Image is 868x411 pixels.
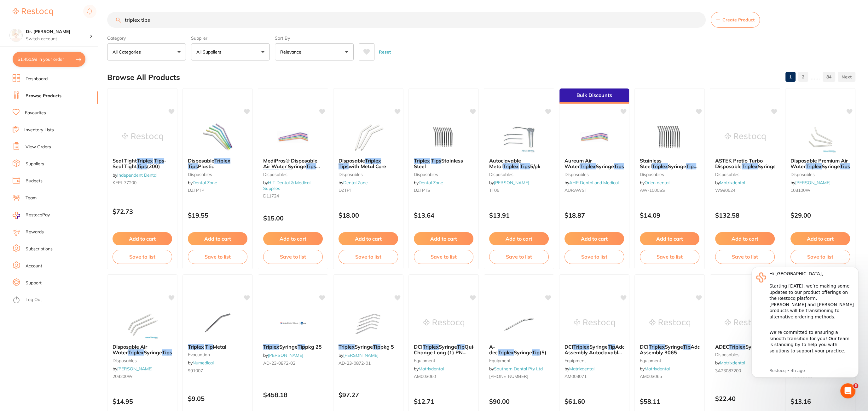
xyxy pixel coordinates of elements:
[564,250,624,264] button: Save to list
[640,250,699,264] button: Save to list
[339,391,398,398] p: $97.27
[414,374,436,379] span: AM003060
[355,344,373,350] span: Syringe
[280,49,304,55] p: Relevance
[489,374,528,379] span: [PHONE_NUMBER]
[640,344,710,356] span: Adaptor Assembly 3065
[113,157,137,164] span: Seal Tight
[263,344,323,350] b: Triplex Syringe Tip pkg 25
[26,229,44,235] a: Rewards
[191,35,270,41] label: Supplier
[414,232,473,245] button: Add to cart
[715,250,775,264] button: Save to list
[13,52,85,67] button: $1,451.99 in your order
[275,43,354,60] button: Relevance
[213,344,226,350] span: Metal
[758,163,776,169] span: Syringe
[188,395,247,402] p: $9.05
[414,157,430,164] em: Triplex
[498,349,514,356] em: Triplex
[26,280,42,286] a: Support
[489,232,549,245] button: Add to cart
[191,43,270,60] button: All Suppliers
[798,71,808,83] a: 2
[24,127,54,133] a: Inventory Lists
[13,5,53,19] a: Restocq Logo
[715,232,775,245] button: Add to cart
[263,214,323,222] p: $15.00
[113,344,172,356] b: Disposable Air Water Triplex Syringe Tips 150/pk
[263,344,279,350] em: Triplex
[715,352,775,357] small: disposables
[144,349,162,356] span: Syringe
[263,391,323,398] p: $458.18
[343,352,379,358] a: [PERSON_NAME]
[348,307,389,339] img: Triplex Syringe Tip pkg 5
[263,172,323,177] small: disposables
[26,297,42,303] a: Log Out
[414,212,473,219] p: $13.64
[614,163,624,169] em: Tips
[147,163,160,169] span: (200)
[414,344,473,356] b: DCI Triplex Syringe Tip Quick-Change Long (1) PN 3060
[569,366,594,372] a: Matrixdental
[564,157,592,169] span: Aureum Air Water
[348,121,389,153] img: Disposable Triplex Tips with Metal Core
[725,121,766,153] img: ASTEK Protip Turbo Disposable Triplex Syringe Tips (250)
[298,344,305,350] em: Tip
[489,158,549,169] b: Autoclavable Metal Triplex Tips 5/pk
[188,180,217,186] span: by
[715,158,775,169] b: ASTEK Protip Turbo Disposable Triplex Syringe Tips (250)
[198,163,214,169] span: Plastic
[188,360,214,366] span: by
[263,193,279,199] span: D11724
[113,358,172,363] small: disposables
[649,344,665,350] em: Triplex
[414,398,473,405] p: $12.71
[137,163,147,169] em: Tips
[649,307,690,339] img: DCI Triplex Syringe Tip Adaptor Assembly 3065
[349,163,386,169] span: with Metal Core
[414,366,444,372] span: by
[13,212,50,219] a: RestocqPay
[790,398,850,405] p: $13.16
[339,172,398,177] small: Disposables
[107,12,706,28] input: Search Products
[188,187,204,193] span: DZTPTP
[489,212,549,219] p: $13.91
[720,180,745,186] a: Matrixdental
[564,344,635,362] span: Adaptor Assembly Autoclavable 3071
[193,360,214,366] a: Numedical
[640,398,699,405] p: $58.11
[107,35,186,41] label: Category
[10,29,22,42] img: Dr. Kim Carr
[188,172,247,177] small: Disposables
[26,178,43,184] a: Budgets
[790,212,850,219] p: $29.00
[589,344,608,350] span: Syringe
[499,307,540,339] img: A-dec Triplex Syringe Tip (5)
[263,180,310,191] span: by
[113,158,172,169] b: Seal Tight Triplex Tips - Seal Tight Tips (200)
[686,163,696,169] em: Tips
[640,158,699,169] b: Stainless Steel Triplex Syringe Tips, Pack 5
[729,344,745,350] em: Triplex
[113,374,133,379] span: 203200W
[339,187,352,193] span: DZTPT
[377,43,393,60] button: Reset
[790,250,850,264] button: Save to list
[137,157,153,164] em: Triplex
[514,349,532,356] span: Syringe
[742,163,758,169] em: Triplex
[645,180,669,186] a: Orien dental
[268,352,303,358] a: [PERSON_NAME]
[668,163,686,169] span: Syringe
[162,349,172,356] em: Tips
[489,398,549,405] p: $90.00
[564,398,624,405] p: $61.60
[25,110,46,116] a: Favourites
[564,344,573,350] span: DCI
[439,344,457,350] span: Syringe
